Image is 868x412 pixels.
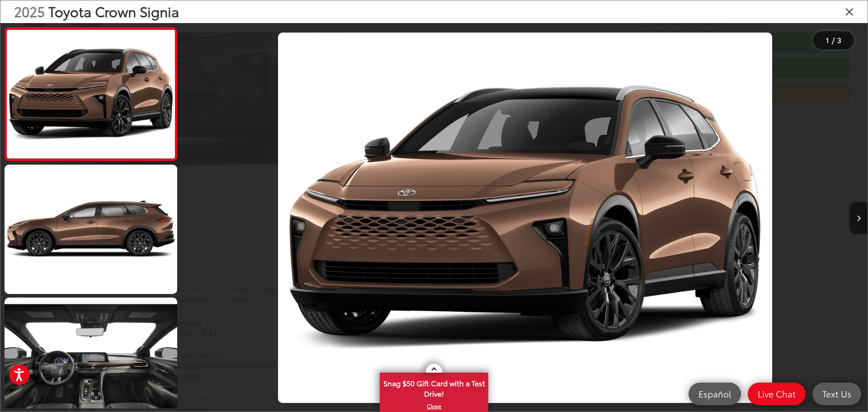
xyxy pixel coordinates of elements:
span: 2025 [14,1,45,21]
a: Live Chat [748,383,806,405]
a: Text Us [812,383,861,405]
span: 3 [837,35,841,45]
span: Live Chat [753,388,800,399]
img: 2025 Toyota Crown Signia Limited [5,30,176,158]
div: 2025 Toyota Crown Signia Limited 0 [183,33,868,403]
span: Text Us [818,388,856,399]
span: 1 [826,35,829,45]
span: Toyota Crown Signia [48,1,179,21]
span: Español [694,388,736,399]
a: Español [689,383,741,405]
i: Close gallery [845,5,854,17]
img: 2025 Toyota Crown Signia Limited [3,163,179,295]
img: 2025 Toyota Crown Signia Limited [278,33,772,403]
span: Snag $50 Gift Card with a Test Drive! [381,374,487,401]
span: / [831,37,835,43]
button: Next image [849,202,868,234]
